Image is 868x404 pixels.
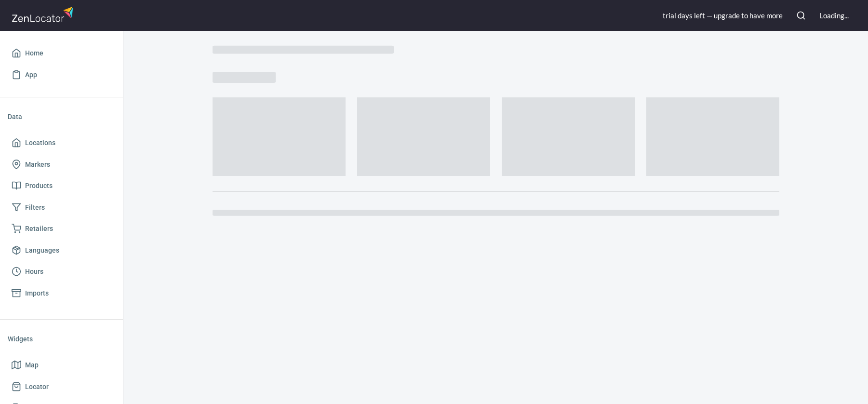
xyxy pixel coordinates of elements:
span: Languages [25,244,59,256]
span: Map [25,359,39,371]
img: zenlocator [12,4,76,25]
li: Widgets [8,327,115,350]
span: Filters [25,202,45,214]
span: App [25,69,37,81]
span: Home [25,47,43,59]
a: App [8,64,115,86]
a: Markers [8,154,115,175]
a: Map [8,354,115,376]
a: Filters [8,197,115,218]
li: Data [8,105,115,128]
div: trial day s left — upgrade to have more [663,11,783,21]
a: Retailers [8,218,115,240]
button: Search [790,5,812,26]
div: Loading... [819,11,849,21]
span: Products [25,180,53,192]
a: Products [8,175,115,197]
a: Languages [8,240,115,261]
a: Imports [8,283,115,304]
a: Locations [8,132,115,154]
span: Markers [25,159,50,171]
a: Hours [8,261,115,283]
a: Home [8,42,115,64]
span: Hours [25,266,43,278]
span: Locations [25,137,55,149]
span: Imports [25,287,49,299]
span: Retailers [25,223,53,235]
a: Locator [8,376,115,398]
span: Locator [25,381,49,393]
